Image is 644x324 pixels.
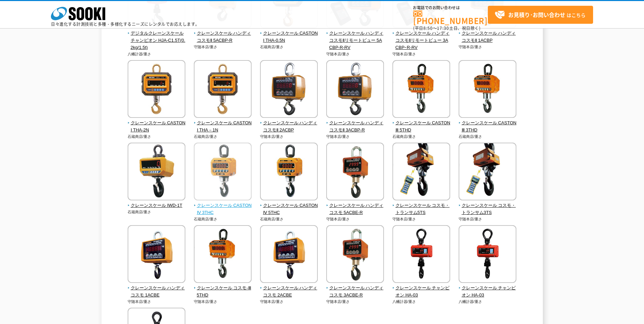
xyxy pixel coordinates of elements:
[194,30,252,44] span: クレーンスケール ハンディコスモⅡ 5ACBP-R
[392,51,450,57] p: 守随本店/重さ
[260,143,318,202] img: クレーンスケール CASTON Ⅳ 5THC
[128,202,186,209] span: クレーンスケール IWD-1T
[488,6,593,24] a: お見積り･お問い合わせはこちら
[194,285,252,299] span: クレーンスケール コスモ-Ⅲ5THD
[260,120,318,134] span: クレーンスケール ハンディコスモⅡ 2ACBP
[128,23,186,51] a: デジタルクレーンスケール チャンピオン HJA-C1.5T(0.2kg/1.5t)
[260,113,318,133] a: クレーンスケール ハンディコスモⅡ 2ACBP
[392,60,450,120] img: クレーンスケール CASTON Ⅲ 5THD
[326,278,384,299] a: クレーンスケール ハンディコスモ 3ACBE-R
[260,30,318,44] span: クレーンスケール CASTONⅠ THA-0.5N
[194,23,252,44] a: クレーンスケール ハンディコスモⅡ 5ACBP-R
[194,202,252,216] span: クレーンスケール CASTON Ⅳ 3THC
[413,25,480,31] span: (平日 ～ 土日、祝日除く)
[326,134,384,140] p: 守随本店/重さ
[495,10,586,20] span: はこちら
[392,196,450,216] a: クレーンスケール コスモ・トランサム5TS
[326,216,384,222] p: 守随本店/重さ
[128,285,186,299] span: クレーンスケール ハンディコスモ 1ACBE
[392,143,450,202] img: クレーンスケール コスモ・トランサム5TS
[326,51,384,57] p: 守随本店/重さ
[326,202,384,216] span: クレーンスケール ハンディコスモ 5ACBE-R
[194,299,252,305] p: 守随本店/重さ
[392,278,450,299] a: クレーンスケール チャンピオン HA-03
[194,225,252,285] img: クレーンスケール コスモ-Ⅲ5THD
[128,299,186,305] p: 守随本店/重さ
[128,278,186,299] a: クレーンスケール ハンディコスモ 1ACBE
[194,113,252,133] a: クレーンスケール CASTONⅠ THA－1N
[392,216,450,222] p: 守随本店/重さ
[459,143,516,202] img: クレーンスケール コスモ・トランサム3TS
[326,23,384,51] a: クレーンスケール ハンディコスモⅡリモートビュー 5ACBP-R-RV
[459,30,517,44] span: クレーンスケール ハンディコスモⅡ 1ACBP
[459,278,517,299] a: クレーンスケール チャンピオン HA-03
[260,278,318,299] a: クレーンスケール ハンディコスモ 2ACBE
[51,22,200,26] p: 日々進化する計測技術と多種・多様化するニーズにレンタルでお応えします。
[459,196,517,216] a: クレーンスケール コスモ・トランサム3TS
[194,143,252,202] img: クレーンスケール CASTON Ⅳ 3THC
[508,11,565,19] strong: お見積り･お問い合わせ
[260,202,318,216] span: クレーンスケール CASTON Ⅳ 5THC
[326,120,384,134] span: クレーンスケール ハンディコスモⅡ 3ACBP-R
[326,285,384,299] span: クレーンスケール ハンディコスモ 3ACBE-R
[392,23,450,51] a: クレーンスケール ハンディコスモⅡリモートビュー 3ACBPｰR-RV
[260,60,318,120] img: クレーンスケール ハンディコスモⅡ 2ACBP
[459,44,517,50] p: 守随本店/重さ
[326,30,384,51] span: クレーンスケール ハンディコスモⅡリモートビュー 5ACBP-R-RV
[392,202,450,216] span: クレーンスケール コスモ・トランサム5TS
[128,51,186,57] p: 八幡計器/重さ
[326,196,384,216] a: クレーンスケール ハンディコスモ 5ACBE-R
[260,216,318,222] p: 石蔵商店/重さ
[459,23,517,44] a: クレーンスケール ハンディコスモⅡ 1ACBP
[392,225,450,285] img: クレーンスケール チャンピオン HA-03
[392,285,450,299] span: クレーンスケール チャンピオン HA-03
[392,134,450,140] p: 石蔵商店/重さ
[326,113,384,133] a: クレーンスケール ハンディコスモⅡ 3ACBP-R
[128,134,186,140] p: 石蔵商店/重さ
[326,143,384,202] img: クレーンスケール ハンディコスモ 5ACBE-R
[392,299,450,305] p: 八幡計器/重さ
[413,6,488,10] span: お電話でのお問い合わせは
[128,209,186,215] p: 石蔵商店/重さ
[437,25,449,31] span: 17:30
[128,113,186,133] a: クレーンスケール CASTONⅠ THA-2N
[194,196,252,216] a: クレーンスケール CASTON Ⅳ 3THC
[128,196,186,209] a: クレーンスケール IWD-1T
[459,113,517,133] a: クレーンスケール CASTON Ⅲ 3THD
[326,60,384,120] img: クレーンスケール ハンディコスモⅡ 3ACBP-R
[128,60,185,120] img: クレーンスケール CASTONⅠ THA-2N
[128,120,186,134] span: クレーンスケール CASTONⅠ THA-2N
[459,120,517,134] span: クレーンスケール CASTON Ⅲ 3THD
[194,120,252,134] span: クレーンスケール CASTONⅠ THA－1N
[326,225,384,285] img: クレーンスケール ハンディコスモ 3ACBE-R
[260,44,318,50] p: 石蔵商店/重さ
[194,44,252,50] p: 守随本店/重さ
[459,285,517,299] span: クレーンスケール チャンピオン HA-03
[260,196,318,216] a: クレーンスケール CASTON Ⅳ 5THC
[459,60,516,120] img: クレーンスケール CASTON Ⅲ 3THD
[260,225,318,285] img: クレーンスケール ハンディコスモ 2ACBE
[194,278,252,299] a: クレーンスケール コスモ-Ⅲ5THD
[194,134,252,140] p: 石蔵商店/重さ
[459,299,517,305] p: 八幡計器/重さ
[459,216,517,222] p: 守随本店/重さ
[128,143,185,202] img: クレーンスケール IWD-1T
[392,113,450,133] a: クレーンスケール CASTON Ⅲ 5THD
[260,23,318,44] a: クレーンスケール CASTONⅠ THA-0.5N
[459,134,517,140] p: 石蔵商店/重さ
[326,299,384,305] p: 守随本店/重さ
[194,216,252,222] p: 石蔵商店/重さ
[459,225,516,285] img: クレーンスケール チャンピオン HA-03
[392,120,450,134] span: クレーンスケール CASTON Ⅲ 5THD
[128,30,186,51] span: デジタルクレーンスケール チャンピオン HJA-C1.5T(0.2kg/1.5t)
[392,30,450,51] span: クレーンスケール ハンディコスモⅡリモートビュー 3ACBPｰR-RV
[128,225,185,285] img: クレーンスケール ハンディコスモ 1ACBE
[423,25,433,31] span: 8:50
[413,11,488,24] a: [PHONE_NUMBER]
[194,60,252,120] img: クレーンスケール CASTONⅠ THA－1N
[459,202,517,216] span: クレーンスケール コスモ・トランサム3TS
[260,285,318,299] span: クレーンスケール ハンディコスモ 2ACBE
[260,134,318,140] p: 守随本店/重さ
[260,299,318,305] p: 守随本店/重さ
